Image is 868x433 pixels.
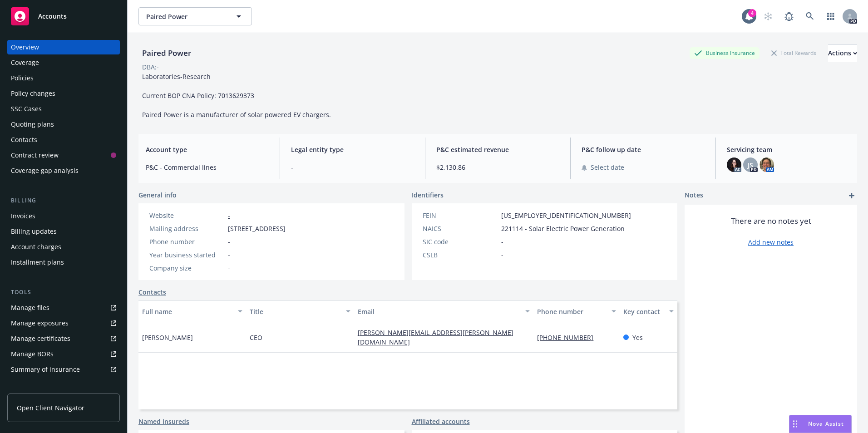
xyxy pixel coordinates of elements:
[17,403,84,413] span: Open Client Navigator
[690,47,759,59] div: Business Insurance
[7,196,120,205] div: Billing
[533,300,620,322] button: Phone number
[250,333,262,342] span: CEO
[7,163,120,178] a: Coverage gap analysis
[423,250,498,260] div: CSLB
[828,44,857,62] button: Actions
[801,7,819,25] a: Search
[632,333,643,342] span: Yes
[591,162,624,172] span: Select date
[146,162,269,172] span: P&C - Commercial lines
[436,145,559,154] span: P&C estimated revenue
[38,13,67,20] span: Accounts
[7,362,120,377] a: Summary of insurance
[759,157,774,172] img: photo
[138,190,177,200] span: General info
[11,255,64,270] div: Installment plans
[11,133,37,147] div: Contacts
[822,7,840,25] a: Switch app
[685,190,703,201] span: Notes
[423,237,498,246] div: SIC code
[11,148,59,162] div: Contract review
[7,288,120,297] div: Tools
[11,316,69,330] div: Manage exposures
[789,415,852,433] button: Nova Assist
[246,300,354,322] button: Title
[11,240,61,254] div: Account charges
[11,300,49,315] div: Manage files
[423,224,498,233] div: NAICS
[228,237,230,246] span: -
[501,250,503,260] span: -
[142,307,232,316] div: Full name
[7,40,120,54] a: Overview
[808,420,844,428] span: Nova Assist
[11,331,70,346] div: Manage certificates
[11,117,54,132] div: Quoting plans
[138,47,195,59] div: Paired Power
[7,240,120,254] a: Account charges
[146,145,269,154] span: Account type
[767,47,821,59] div: Total Rewards
[7,117,120,132] a: Quoting plans
[780,7,798,25] a: Report a Bug
[412,190,444,200] span: Identifiers
[7,316,120,330] a: Manage exposures
[501,211,631,220] span: [US_EMPLOYER_IDENTIFICATION_NUMBER]
[358,307,520,316] div: Email
[228,224,286,233] span: [STREET_ADDRESS]
[358,328,513,346] a: [PERSON_NAME][EMAIL_ADDRESS][PERSON_NAME][DOMAIN_NAME]
[501,237,503,246] span: -
[138,287,166,297] a: Contacts
[142,72,331,119] span: Laboratories-Research Current BOP CNA Policy: 7013629373 ---------- Paired Power is a manufacture...
[11,347,54,361] div: Manage BORs
[149,224,224,233] div: Mailing address
[412,417,470,426] a: Affiliated accounts
[7,224,120,239] a: Billing updates
[423,211,498,220] div: FEIN
[620,300,677,322] button: Key contact
[291,162,414,172] span: -
[228,211,230,220] a: -
[138,300,246,322] button: Full name
[7,71,120,85] a: Policies
[11,102,42,116] div: SSC Cases
[11,86,55,101] div: Policy changes
[748,237,794,247] a: Add new notes
[291,145,414,154] span: Legal entity type
[149,250,224,260] div: Year business started
[142,62,159,72] div: DBA: -
[11,71,34,85] div: Policies
[149,211,224,220] div: Website
[7,86,120,101] a: Policy changes
[582,145,705,154] span: P&C follow up date
[142,333,193,342] span: [PERSON_NAME]
[727,145,850,154] span: Servicing team
[7,102,120,116] a: SSC Cases
[537,307,606,316] div: Phone number
[149,263,224,273] div: Company size
[7,55,120,70] a: Coverage
[354,300,534,322] button: Email
[731,216,811,226] span: There are no notes yet
[7,148,120,162] a: Contract review
[759,7,777,25] a: Start snowing
[623,307,664,316] div: Key contact
[7,133,120,147] a: Contacts
[11,224,57,239] div: Billing updates
[7,255,120,270] a: Installment plans
[436,162,559,172] span: $2,130.86
[11,362,80,377] div: Summary of insurance
[250,307,340,316] div: Title
[7,331,120,346] a: Manage certificates
[146,12,225,21] span: Paired Power
[537,333,601,342] a: [PHONE_NUMBER]
[11,163,79,178] div: Coverage gap analysis
[228,263,230,273] span: -
[228,250,230,260] span: -
[11,209,35,223] div: Invoices
[501,224,625,233] span: 221114 - Solar Electric Power Generation
[727,157,741,172] img: photo
[11,40,39,54] div: Overview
